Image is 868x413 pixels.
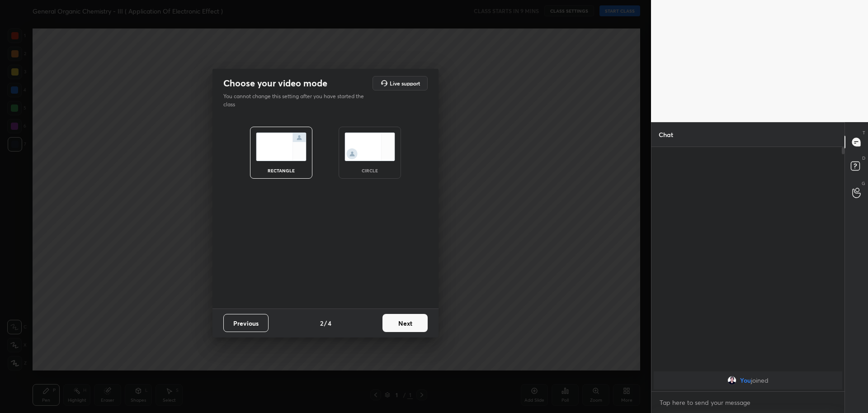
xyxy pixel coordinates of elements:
button: Next [382,314,428,332]
img: f09d9dab4b74436fa4823a0cd67107e0.jpg [727,376,736,385]
p: Chat [651,123,680,147]
h4: / [324,318,327,328]
h2: Choose your video mode [223,77,327,89]
h5: Live support [390,81,420,86]
div: circle [352,168,388,173]
div: rectangle [263,168,299,173]
img: normalScreenIcon.ae25ed63.svg [256,133,307,161]
button: Previous [223,314,269,332]
h4: 2 [320,318,323,328]
span: You [740,377,751,384]
p: You cannot change this setting after you have started the class [223,92,370,109]
span: joined [751,377,769,384]
p: D [862,155,865,161]
div: grid [651,370,844,391]
p: G [862,180,865,187]
img: circleScreenIcon.acc0effb.svg [344,133,395,161]
h4: 4 [328,318,331,328]
p: T [863,129,865,136]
